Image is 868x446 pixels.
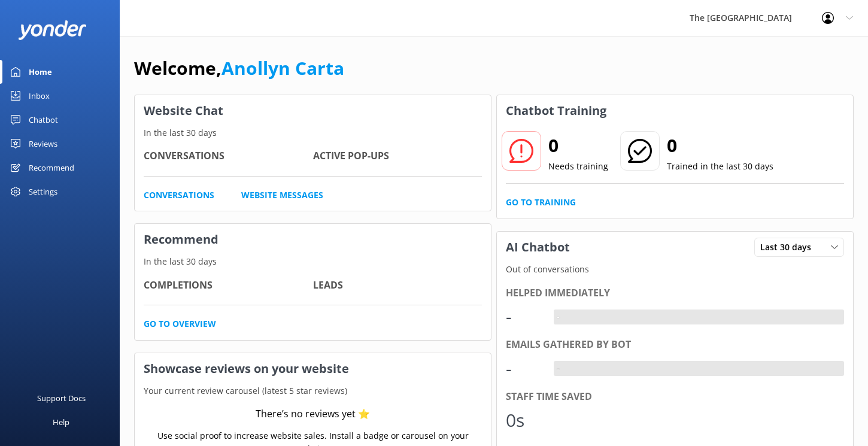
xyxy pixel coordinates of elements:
[667,131,773,160] h2: 0
[135,224,491,255] h3: Recommend
[135,384,491,398] p: Your current review carousel (latest 5 star reviews)
[497,263,853,276] p: Out of conversations
[134,54,344,83] h1: Welcome,
[506,354,542,383] div: -
[497,232,579,263] h3: AI Chatbot
[135,353,491,384] h3: Showcase reviews on your website
[29,132,57,156] div: Reviews
[506,286,844,301] div: Helped immediately
[29,180,57,204] div: Settings
[135,126,491,139] p: In the last 30 days
[497,95,615,126] h3: Chatbot Training
[37,386,86,410] div: Support Docs
[548,160,608,173] p: Needs training
[135,255,491,268] p: In the last 30 days
[506,196,576,209] a: Go to Training
[554,310,563,325] div: -
[548,131,608,160] h2: 0
[29,108,58,132] div: Chatbot
[241,189,323,202] a: Website Messages
[29,60,52,84] div: Home
[313,148,482,164] h4: Active Pop-ups
[760,241,818,254] span: Last 30 days
[53,410,69,434] div: Help
[144,189,214,202] a: Conversations
[144,278,313,293] h4: Completions
[29,156,74,180] div: Recommend
[144,148,313,164] h4: Conversations
[18,20,87,40] img: yonder-white-logo.png
[506,406,542,435] div: 0s
[29,84,50,108] div: Inbox
[506,337,844,353] div: Emails gathered by bot
[554,361,563,377] div: -
[313,278,482,293] h4: Leads
[667,160,773,173] p: Trained in the last 30 days
[506,302,542,331] div: -
[135,95,491,126] h3: Website Chat
[221,56,344,80] a: Anollyn Carta
[506,389,844,405] div: Staff time saved
[144,317,216,330] a: Go to overview
[256,406,370,422] div: There’s no reviews yet ⭐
